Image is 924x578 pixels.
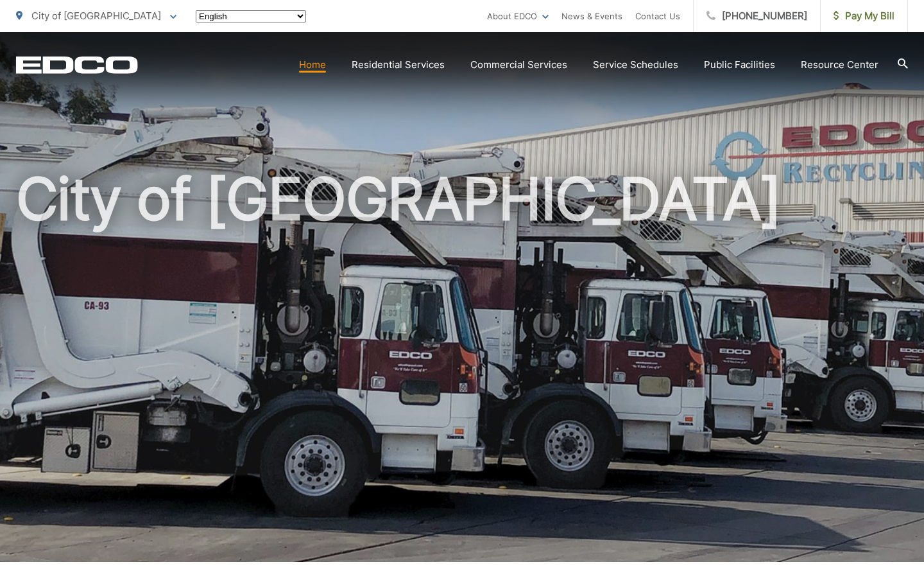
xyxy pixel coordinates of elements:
a: Commercial Services [470,57,567,73]
select: Select a language [196,10,306,22]
a: Contact Us [635,8,680,24]
h1: City of [GEOGRAPHIC_DATA] [16,167,908,574]
span: Pay My Bill [834,8,894,24]
a: Home [299,57,326,73]
a: News & Events [561,8,622,24]
a: Residential Services [352,57,445,73]
span: City of [GEOGRAPHIC_DATA] [31,10,161,22]
a: Resource Center [801,57,878,73]
a: Public Facilities [704,57,775,73]
a: About EDCO [487,8,549,24]
a: EDCD logo. Return to the homepage. [16,56,138,74]
a: Service Schedules [593,57,678,73]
